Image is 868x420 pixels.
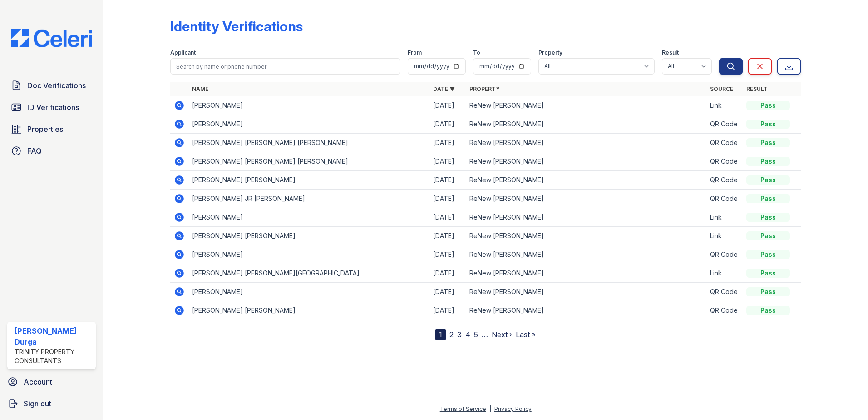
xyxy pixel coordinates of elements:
td: [PERSON_NAME] [188,283,429,301]
a: Doc Verifications [7,76,96,95]
td: [DATE] [429,264,466,283]
div: Identity Verifications [170,18,303,35]
td: [DATE] [429,171,466,190]
span: Properties [27,124,63,135]
label: From [408,49,422,56]
td: [PERSON_NAME] [PERSON_NAME] [188,171,429,190]
label: To [473,49,480,56]
td: [DATE] [429,96,466,115]
a: 2 [449,330,454,339]
td: ReNew [PERSON_NAME] [466,283,707,301]
div: 1 [435,329,446,340]
a: Result [746,85,768,92]
td: [DATE] [429,134,466,152]
a: Next › [492,330,512,339]
label: Result [662,49,679,56]
div: Pass [746,101,790,110]
td: [PERSON_NAME] [PERSON_NAME][GEOGRAPHIC_DATA] [188,264,429,283]
a: 4 [465,330,470,339]
td: ReNew [PERSON_NAME] [466,208,707,227]
div: Pass [746,138,790,147]
td: ReNew [PERSON_NAME] [466,96,707,115]
td: [DATE] [429,208,466,227]
td: ReNew [PERSON_NAME] [466,245,707,264]
a: Properties [7,120,96,138]
input: Search by name or phone number [170,58,400,75]
td: [DATE] [429,115,466,134]
td: ReNew [PERSON_NAME] [466,227,707,245]
td: [DATE] [429,152,466,171]
div: Pass [746,213,790,222]
td: [DATE] [429,245,466,264]
a: Name [192,85,208,92]
div: Pass [746,287,790,296]
td: [DATE] [429,301,466,320]
td: QR Code [706,115,743,134]
td: QR Code [706,134,743,152]
td: QR Code [706,245,743,264]
div: Trinity Property Consultants [15,347,92,365]
td: ReNew [PERSON_NAME] [466,301,707,320]
a: 3 [457,330,462,339]
a: Last » [516,330,536,339]
a: Account [4,373,99,391]
label: Applicant [170,49,196,56]
td: [PERSON_NAME] [188,96,429,115]
span: … [482,329,488,340]
td: [PERSON_NAME] [PERSON_NAME] [PERSON_NAME] [188,134,429,152]
td: Link [706,96,743,115]
a: Terms of Service [440,405,486,412]
td: QR Code [706,301,743,320]
td: ReNew [PERSON_NAME] [466,152,707,171]
td: QR Code [706,152,743,171]
a: 5 [474,330,478,339]
td: Link [706,264,743,283]
td: [DATE] [429,190,466,208]
span: ID Verifications [27,102,79,113]
span: Sign out [24,398,51,409]
td: [DATE] [429,283,466,301]
td: [PERSON_NAME] [PERSON_NAME] [188,227,429,245]
td: [PERSON_NAME] JR [PERSON_NAME] [188,190,429,208]
div: Pass [746,250,790,259]
td: QR Code [706,171,743,190]
a: Property [469,85,500,92]
div: Pass [746,269,790,278]
div: | [489,405,491,412]
div: Pass [746,306,790,315]
div: Pass [746,157,790,166]
a: ID Verifications [7,98,96,116]
td: ReNew [PERSON_NAME] [466,134,707,152]
div: [PERSON_NAME] Durga [15,325,92,347]
td: Link [706,227,743,245]
td: ReNew [PERSON_NAME] [466,264,707,283]
td: ReNew [PERSON_NAME] [466,190,707,208]
td: QR Code [706,190,743,208]
td: [PERSON_NAME] [PERSON_NAME] [188,301,429,320]
td: [PERSON_NAME] [188,208,429,227]
span: FAQ [27,145,42,156]
td: [PERSON_NAME] [188,245,429,264]
td: [DATE] [429,227,466,245]
td: ReNew [PERSON_NAME] [466,171,707,190]
div: Pass [746,175,790,185]
a: Date ▼ [433,85,455,92]
a: FAQ [7,142,96,160]
td: Link [706,208,743,227]
div: Pass [746,231,790,240]
td: [PERSON_NAME] [PERSON_NAME] [PERSON_NAME] [188,152,429,171]
div: Pass [746,194,790,203]
a: Source [710,85,733,92]
span: Account [24,376,52,387]
td: ReNew [PERSON_NAME] [466,115,707,134]
a: Sign out [4,395,99,413]
td: QR Code [706,283,743,301]
td: [PERSON_NAME] [188,115,429,134]
div: Pass [746,120,790,129]
label: Property [538,49,562,56]
a: Privacy Policy [494,405,532,412]
span: Doc Verifications [27,80,86,91]
img: CE_Logo_Blue-a8612792a0a2168367f1c8372b55b34899dd931a85d93a1a3d3e32e68fde9ad4.png [4,29,99,47]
